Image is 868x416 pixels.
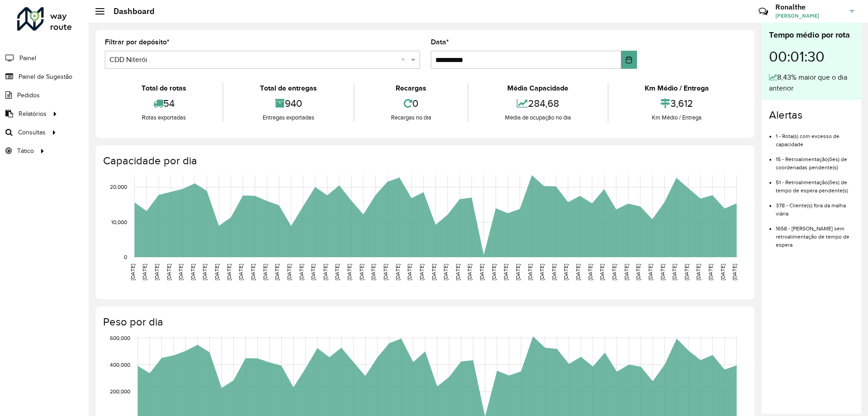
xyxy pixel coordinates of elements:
text: [DATE] [575,264,581,280]
text: [DATE] [359,264,364,280]
span: Clear all [401,54,409,65]
text: [DATE] [539,264,545,280]
label: Filtrar por depósito [105,37,170,48]
div: Total de rotas [107,83,220,94]
text: [DATE] [587,264,593,280]
text: [DATE] [515,264,521,280]
text: [DATE] [274,264,280,280]
h4: Alertas [769,109,854,122]
h4: Capacidade por dia [103,154,745,167]
text: [DATE] [563,264,569,280]
text: [DATE] [395,264,401,280]
text: [DATE] [262,264,268,280]
text: 600,000 [110,335,130,341]
li: 1658 - [PERSON_NAME] sem retroalimentação de tempo de espera [776,218,854,249]
div: 54 [107,94,220,113]
text: [DATE] [238,264,244,280]
div: 8,43% maior que o dia anterior [769,72,854,94]
div: Rotas exportadas [107,113,220,122]
text: [DATE] [226,264,232,280]
text: [DATE] [166,264,172,280]
li: 378 - Cliente(s) fora da malha viária [776,195,854,218]
text: [DATE] [334,264,340,280]
text: 0 [124,254,127,260]
span: Relatórios [19,109,47,119]
div: Tempo médio por rota [769,29,854,41]
text: [DATE] [178,264,184,280]
text: [DATE] [382,264,388,280]
text: [DATE] [250,264,256,280]
div: Média Capacidade [471,83,605,94]
div: 3,612 [611,94,743,113]
text: [DATE] [527,264,533,280]
text: [DATE] [479,264,485,280]
li: 1 - Rota(s) com excesso de capacidade [776,125,854,148]
text: [DATE] [491,264,497,280]
text: [DATE] [298,264,304,280]
text: [DATE] [154,264,160,280]
span: Tático [17,146,34,156]
text: [DATE] [467,264,472,280]
text: [DATE] [190,264,196,280]
span: Painel de Sugestão [19,72,72,81]
text: [DATE] [731,264,737,280]
label: Data [431,37,449,48]
text: [DATE] [720,264,726,280]
h3: Ronalthe [775,3,843,11]
div: Km Médio / Entrega [611,83,743,94]
div: 00:01:30 [769,41,854,72]
text: [DATE] [503,264,509,280]
li: 15 - Retroalimentação(ões) de coordenadas pendente(s) [776,148,854,172]
div: Média de ocupação no dia [471,113,605,122]
text: [DATE] [455,264,461,280]
div: Km Médio / Entrega [611,113,743,122]
text: [DATE] [695,264,701,280]
text: [DATE] [443,264,448,280]
text: [DATE] [286,264,292,280]
button: Choose Date [621,51,637,69]
text: [DATE] [623,264,629,280]
text: 10,000 [111,219,127,225]
text: [DATE] [551,264,557,280]
text: [DATE] [406,264,412,280]
text: [DATE] [431,264,437,280]
div: Entregas exportadas [226,113,351,122]
div: 0 [357,94,465,113]
div: Total de entregas [226,83,351,94]
span: [PERSON_NAME] [775,12,843,20]
div: Recargas no dia [357,113,465,122]
div: Recargas [357,83,465,94]
li: 51 - Retroalimentação(ões) de tempo de espera pendente(s) [776,172,854,195]
text: [DATE] [611,264,617,280]
span: Painel [19,53,36,63]
text: [DATE] [310,264,316,280]
div: 940 [226,94,351,113]
text: [DATE] [647,264,653,280]
text: [DATE] [599,264,605,280]
text: [DATE] [419,264,425,280]
text: 20,000 [110,184,127,190]
a: Contato Rápido [754,2,773,21]
span: Pedidos [17,91,40,100]
text: [DATE] [671,264,677,280]
h4: Peso por dia [103,316,745,329]
text: 400,000 [110,362,130,368]
text: [DATE] [370,264,376,280]
text: [DATE] [635,264,641,280]
h2: Dashboard [104,6,155,16]
text: [DATE] [214,264,220,280]
span: Consultas [18,128,46,137]
text: [DATE] [202,264,208,280]
text: [DATE] [346,264,352,280]
text: [DATE] [322,264,328,280]
text: [DATE] [130,264,136,280]
text: [DATE] [708,264,713,280]
text: [DATE] [684,264,689,280]
div: 284,68 [471,94,605,113]
text: [DATE] [660,264,665,280]
text: 200,000 [110,388,130,394]
text: [DATE] [142,264,147,280]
